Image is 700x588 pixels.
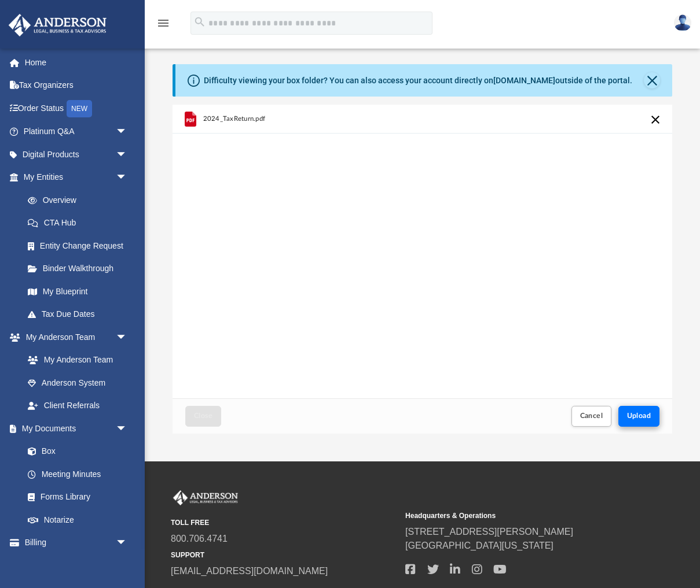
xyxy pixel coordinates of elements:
[203,115,265,123] span: 2024_TaxReturn.pdf
[8,51,145,74] a: Home
[116,120,139,144] span: arrow_drop_down
[580,412,603,419] span: Cancel
[204,75,632,87] div: Difficulty viewing your box folder? You can also access your account directly on outside of the p...
[8,531,145,554] a: Billingarrow_drop_down
[405,541,554,550] a: [GEOGRAPHIC_DATA][US_STATE]
[156,22,170,30] a: menu
[185,406,221,426] button: Close
[16,280,139,303] a: My Blueprint
[16,394,139,417] a: Client Referrals
[8,97,145,120] a: Order StatusNEW
[16,371,139,394] a: Anderson System
[193,16,206,28] i: search
[16,234,145,257] a: Entity Change Request
[16,508,139,531] a: Notarize
[618,406,660,426] button: Upload
[171,534,228,543] a: 800.706.4741
[16,188,145,212] a: Overview
[5,14,110,36] img: Anderson Advisors Platinum Portal
[116,166,139,190] span: arrow_drop_down
[8,326,139,349] a: My Anderson Teamarrow_drop_down
[8,166,145,189] a: My Entitiesarrow_drop_down
[116,417,139,441] span: arrow_drop_down
[644,72,660,88] button: Close
[674,14,691,31] img: User Pic
[16,440,133,463] a: Box
[171,566,328,576] a: [EMAIL_ADDRESS][DOMAIN_NAME]
[627,412,651,419] span: Upload
[156,16,170,30] i: menu
[16,303,145,326] a: Tax Due Dates
[405,511,632,521] small: Headquarters & Operations
[16,257,145,280] a: Binder Walkthrough
[171,490,240,505] img: Anderson Advisors Platinum Portal
[116,143,139,167] span: arrow_drop_down
[16,212,145,235] a: CTA Hub
[171,550,397,560] small: SUPPORT
[8,74,145,97] a: Tax Organizers
[16,349,133,372] a: My Anderson Team
[194,412,212,419] span: Close
[116,531,139,555] span: arrow_drop_down
[173,105,672,398] div: grid
[116,326,139,349] span: arrow_drop_down
[493,76,555,85] a: [DOMAIN_NAME]
[173,105,672,434] div: Upload
[171,517,397,528] small: TOLL FREE
[16,463,139,486] a: Meeting Minutes
[16,486,133,509] a: Forms Library
[8,417,139,440] a: My Documentsarrow_drop_down
[648,113,662,127] button: Cancel this upload
[8,143,145,166] a: Digital Productsarrow_drop_down
[8,120,145,143] a: Platinum Q&Aarrow_drop_down
[405,527,573,537] a: [STREET_ADDRESS][PERSON_NAME]
[67,100,92,117] div: NEW
[571,406,612,426] button: Cancel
